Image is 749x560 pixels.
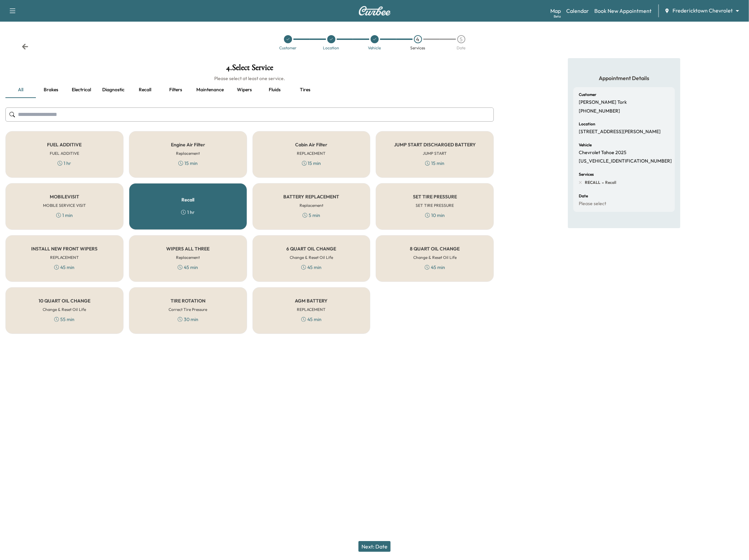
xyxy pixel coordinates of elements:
[171,298,205,303] h5: TIRE ROTATION
[423,150,447,156] h6: JUMP START
[50,254,79,261] h6: REPLACEMENT
[416,202,454,209] h6: SET TIRE PRESSURE
[301,264,322,271] div: 45 min
[279,46,296,50] div: Customer
[178,316,198,323] div: 30 min
[229,82,260,98] button: Wipers
[554,14,561,19] div: Beta
[579,99,627,105] p: [PERSON_NAME] Tork
[410,246,460,251] h5: 8 QUART OIL CHANGE
[594,7,652,15] a: Book New Appointment
[425,160,444,167] div: 15 min
[176,150,200,156] h6: Replacement
[181,197,194,202] h5: Recall
[290,82,321,98] button: Tires
[176,254,200,261] h6: Replacement
[284,194,339,199] h5: BATTERY REPLACEMENT
[171,142,205,147] h5: Engine Air Filter
[579,150,626,156] p: Chevrolet Tahoe 2025
[301,316,322,323] div: 45 min
[573,74,675,82] h5: Appointment Details
[36,82,66,98] button: Brakes
[97,82,130,98] button: Diagnostic
[54,264,74,271] div: 45 min
[425,264,445,271] div: 45 min
[579,194,588,198] h6: Date
[178,160,198,167] div: 15 min
[166,246,210,251] h5: WIPERS ALL THREE
[358,541,391,552] button: Next: Date
[579,93,596,97] h6: Customer
[295,298,328,303] h5: AGM BATTERY
[58,160,71,167] div: 1 hr
[43,307,86,313] h6: Change & Reset Oil Life
[579,172,594,176] h6: Services
[297,150,326,156] h6: REPLACEMENT
[579,201,606,207] p: Please select
[579,158,672,164] p: [US_VEHICLE_IDENTIFICATION_NUMBER]
[287,246,336,251] h5: 6 QUART OIL CHANGE
[39,298,90,303] h5: 10 QUART OIL CHANGE
[191,82,229,98] button: Maintenance
[566,7,589,15] a: Calendar
[295,142,328,147] h5: Cabin Air Filter
[457,46,466,50] div: Date
[297,307,326,313] h6: REPLACEMENT
[368,46,381,50] div: Vehicle
[50,150,79,156] h6: FUEL ADDITIVE
[579,143,592,147] h6: Vehicle
[66,82,97,98] button: Electrical
[31,246,97,251] h5: INSTALL NEW FRONT WIPERS
[673,7,733,15] span: Fredericktown Chevrolet
[600,179,604,186] span: -
[54,316,74,323] div: 55 min
[394,142,476,147] h5: JUMP START DISCHARGED BATTERY
[457,35,465,43] div: 5
[181,209,195,216] div: 1 hr
[585,180,600,185] span: RECALL
[302,160,321,167] div: 15 min
[604,180,616,185] span: Recall
[303,212,320,219] div: 5 min
[260,82,290,98] button: Fluids
[579,122,595,126] h6: Location
[47,142,82,147] h5: FUEL ADDITIVE
[579,108,620,114] p: [PHONE_NUMBER]
[56,212,73,219] div: 1 min
[130,82,160,98] button: Recall
[414,35,422,43] div: 4
[323,46,339,50] div: Location
[169,307,207,313] h6: Correct Tire Pressure
[579,129,661,135] p: [STREET_ADDRESS][PERSON_NAME]
[413,194,457,199] h5: SET TIRE PRESSURE
[43,202,86,209] h6: MOBILE SERVICE VISIT
[411,46,425,50] div: Services
[22,43,28,50] div: Back
[550,7,561,15] a: MapBeta
[5,64,494,75] h1: 4 . Select Service
[358,6,391,16] img: Curbee Logo
[290,254,333,261] h6: Change & Reset Oil Life
[425,212,445,219] div: 10 min
[5,82,36,98] button: all
[300,202,323,209] h6: Replacement
[50,194,79,199] h5: MOBILEVISIT
[5,82,494,98] div: basic tabs example
[413,254,457,261] h6: Change & Reset Oil Life
[5,75,494,82] h6: Please select at least one service.
[178,264,198,271] div: 45 min
[160,82,191,98] button: Filters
